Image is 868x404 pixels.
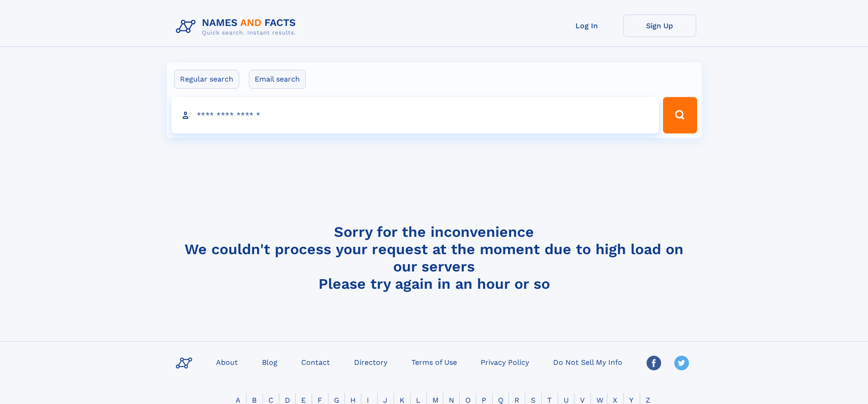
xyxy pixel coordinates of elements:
img: Logo Names and Facts [172,15,303,39]
label: Regular search [174,70,239,89]
img: Twitter [674,356,689,370]
a: Privacy Policy [477,355,533,368]
a: Log In [550,15,623,37]
input: search input [171,97,659,133]
a: Blog [258,355,281,368]
img: Facebook [647,356,661,370]
h4: Sorry for the inconvenience We couldn't process your request at the moment due to high load on ou... [172,223,696,292]
a: Terms of Use [408,355,461,368]
a: About [212,355,241,368]
a: Contact [298,355,334,368]
label: Email search [249,70,306,89]
a: Directory [350,355,391,368]
button: Search Button [663,97,697,133]
a: Sign Up [623,15,696,37]
a: Do Not Sell My Info [550,355,626,368]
